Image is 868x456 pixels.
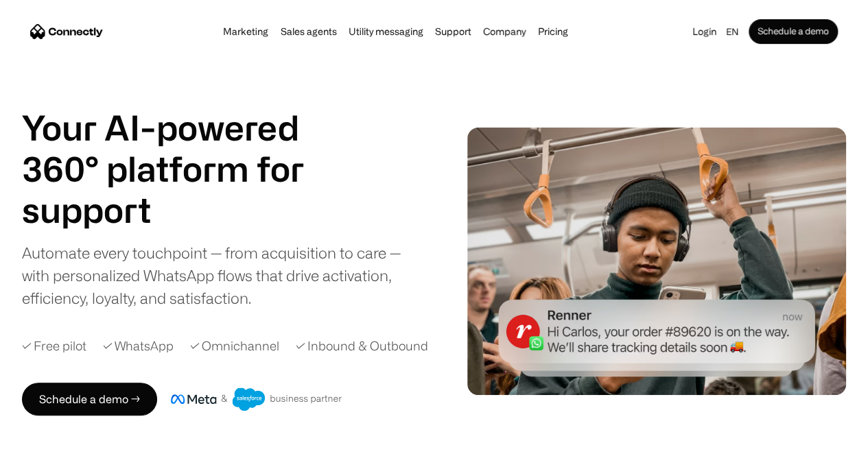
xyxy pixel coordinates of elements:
div: Company [483,22,526,41]
div: ✓ Free pilot [22,337,86,355]
div: ✓ Omnichannel [190,337,279,355]
div: en [726,22,738,41]
ul: Language list [27,432,82,451]
a: Support [431,26,476,37]
a: Marketing [219,26,272,37]
a: Utility messaging [344,26,427,37]
a: Pricing [534,26,572,37]
div: 2 of 4 [22,189,338,230]
aside: Language selected: English [14,431,82,451]
a: Schedule a demo [749,19,838,44]
div: ✓ Inbound & Outbound [296,337,428,355]
div: Company [479,22,530,41]
a: home [30,21,103,42]
h1: Your AI-powered 360° platform for [22,107,338,189]
div: ✓ WhatsApp [103,337,174,355]
a: Schedule a demo → [22,383,157,416]
div: Automate every touchpoint — from acquisition to care — with personalized WhatsApp flows that driv... [22,241,429,309]
div: carousel [22,189,338,230]
img: Meta and Salesforce business partner badge. [171,387,342,411]
div: en [720,22,749,41]
h1: support [22,189,338,230]
a: Sales agents [276,26,340,37]
a: Login [688,22,720,41]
